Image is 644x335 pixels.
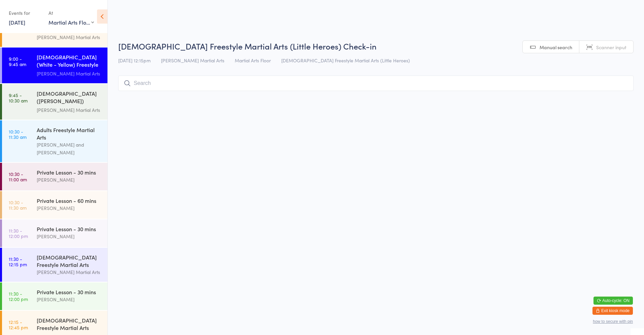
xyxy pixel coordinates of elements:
span: [PERSON_NAME] Martial Arts [161,57,224,64]
button: Auto-cycle: ON [593,297,633,305]
div: Events for [9,7,42,19]
div: [DEMOGRAPHIC_DATA] ([PERSON_NAME]) Freestyle Martial Arts [37,90,102,106]
a: 11:30 -12:15 pm[DEMOGRAPHIC_DATA] Freestyle Martial Arts[PERSON_NAME] Martial Arts [2,248,107,282]
span: Manual search [540,44,572,51]
div: Private Lesson - 30 mins [37,288,102,296]
div: [DEMOGRAPHIC_DATA] Freestyle Martial Arts [37,253,102,268]
div: [DEMOGRAPHIC_DATA] Freestyle Martial Arts (Little Heroes) [37,316,102,333]
time: 11:30 - 12:15 pm [9,256,27,267]
time: 9:45 - 10:30 am [9,92,28,103]
div: [PERSON_NAME] [37,176,102,184]
a: 9:45 -10:30 am[DEMOGRAPHIC_DATA] ([PERSON_NAME]) Freestyle Martial Arts[PERSON_NAME] Martial Arts [2,84,107,120]
time: 9:00 - 9:45 am [9,56,26,67]
div: [PERSON_NAME] Martial Arts [37,33,102,41]
a: 9:00 -9:45 am[DEMOGRAPHIC_DATA] (White - Yellow) Freestyle Martial Arts[PERSON_NAME] Martial Arts [2,48,107,83]
div: [PERSON_NAME] Martial Arts [37,106,102,114]
div: Adults Freestyle Martial Arts [37,126,102,141]
input: Search [118,75,634,91]
button: how to secure with pin [593,319,633,324]
div: Private Lesson - 60 mins [37,197,102,204]
a: 11:30 -12:00 pmPrivate Lesson - 30 mins[PERSON_NAME] [2,219,107,247]
span: [DATE] 12:15pm [118,57,151,64]
time: 10:30 - 11:00 am [9,171,27,182]
time: 11:30 - 12:00 pm [9,291,28,302]
div: At [49,7,94,19]
time: 12:15 - 12:45 pm [9,319,28,330]
a: 10:30 -11:30 amAdults Freestyle Martial Arts[PERSON_NAME] and [PERSON_NAME] [2,120,107,162]
div: [PERSON_NAME] and [PERSON_NAME] [37,141,102,156]
div: [PERSON_NAME] [37,233,102,240]
div: [PERSON_NAME] Martial Arts [37,268,102,276]
span: Scanner input [596,44,626,51]
div: [PERSON_NAME] [37,296,102,303]
div: [PERSON_NAME] Martial Arts [37,70,102,78]
time: 10:30 - 11:30 am [9,200,27,210]
button: Exit kiosk mode [592,307,633,315]
h2: [DEMOGRAPHIC_DATA] Freestyle Martial Arts (Little Heroes) Check-in [118,40,634,52]
span: [DEMOGRAPHIC_DATA] Freestyle Martial Arts (Little Heroes) [281,57,410,64]
a: 10:30 -11:00 amPrivate Lesson - 30 mins[PERSON_NAME] [2,163,107,190]
div: [DEMOGRAPHIC_DATA] (White - Yellow) Freestyle Martial Arts [37,53,102,70]
a: 10:30 -11:30 amPrivate Lesson - 60 mins[PERSON_NAME] [2,191,107,219]
time: 10:30 - 11:30 am [9,129,27,140]
a: [DATE] [9,19,25,26]
span: Martial Arts Floor [235,57,271,64]
div: Private Lesson - 30 mins [37,169,102,176]
div: Private Lesson - 30 mins [37,225,102,233]
time: 11:30 - 12:00 pm [9,228,28,239]
div: [PERSON_NAME] [37,204,102,212]
a: 11:30 -12:00 pmPrivate Lesson - 30 mins[PERSON_NAME] [2,282,107,310]
div: Martial Arts Floor [49,19,94,26]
